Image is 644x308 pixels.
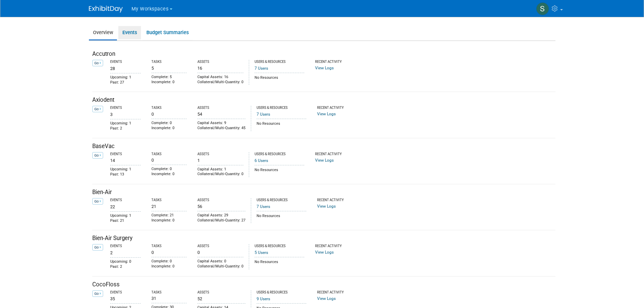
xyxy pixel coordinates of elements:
[151,172,187,177] div: Incomplete: 0
[92,188,555,196] div: Bien-Air
[151,64,187,71] div: 5
[255,60,305,64] div: Users & Resources
[197,213,245,218] div: Capital Assets: 29
[151,290,187,295] div: Tasks
[92,50,555,58] div: Accutron
[255,152,305,157] div: Users & Resources
[255,168,278,172] span: No Resources
[110,167,141,172] div: Upcoming: 1
[110,64,141,71] div: 28
[317,198,357,203] div: Recent Activity
[536,2,549,15] img: Samantha Meyers
[197,121,245,126] div: Capital Assets: 9
[92,281,555,289] div: CocoFloss
[110,203,141,210] div: 22
[92,234,555,242] div: Bien-Air Surgery
[255,260,278,264] span: No Resources
[257,106,307,110] div: Users & Resources
[110,156,141,163] div: 14
[197,198,245,203] div: Assets
[315,152,355,157] div: Recent Activity
[151,259,187,264] div: Complete: 0
[197,126,245,131] div: Collateral/Multi-Quantity: 45
[92,152,103,159] a: Go
[110,290,141,295] div: Events
[110,264,141,269] div: Past: 2
[142,26,193,39] a: Budget Summaries
[257,214,280,218] span: No Resources
[110,248,141,256] div: 2
[197,218,245,223] div: Collateral/Multi-Quantity: 27
[197,110,245,117] div: 54
[89,6,123,13] img: ExhibitDay
[92,96,555,104] div: Axiodent
[197,64,243,71] div: 16
[255,244,305,248] div: Users & Resources
[110,126,141,131] div: Past: 2
[317,204,336,209] a: View Logs
[317,290,357,295] div: Recent Activity
[151,156,187,163] div: 0
[110,244,141,248] div: Events
[151,218,187,223] div: Incomplete: 0
[317,296,336,301] a: View Logs
[255,250,268,255] a: 5 Users
[132,6,169,12] span: My Workspaces
[255,66,268,71] a: 7 Users
[151,152,187,157] div: Tasks
[151,60,187,64] div: Tasks
[257,112,270,117] a: 7 Users
[197,60,243,64] div: Assets
[92,106,103,112] a: Go
[197,172,243,177] div: Collateral/Multi-Quantity: 0
[110,110,141,117] div: 3
[315,66,334,70] a: View Logs
[151,264,187,269] div: Incomplete: 0
[315,250,334,255] a: View Logs
[151,80,187,85] div: Incomplete: 0
[255,75,278,80] span: No Resources
[110,294,141,302] div: 35
[315,244,355,248] div: Recent Activity
[110,198,141,203] div: Events
[151,121,187,126] div: Complete: 0
[151,167,187,172] div: Complete: 0
[197,75,243,80] div: Capital Assets: 16
[151,75,187,80] div: Complete: 5
[151,248,187,255] div: 0
[317,112,336,116] a: View Logs
[197,244,243,248] div: Assets
[197,264,243,269] div: Collateral/Multi-Quantity: 0
[257,297,270,301] a: 9 Users
[257,121,280,126] span: No Resources
[197,290,245,295] div: Assets
[151,294,187,301] div: 31
[110,172,141,177] div: Past: 13
[110,60,141,64] div: Events
[151,203,187,209] div: 21
[197,295,245,302] div: 52
[110,106,141,110] div: Events
[197,248,243,255] div: 0
[197,203,245,209] div: 56
[110,218,141,223] div: Past: 21
[110,152,141,157] div: Events
[151,213,187,218] div: Complete: 21
[255,158,268,163] a: 6 Users
[151,244,187,248] div: Tasks
[110,259,141,264] div: Upcoming: 0
[92,244,103,251] a: Go
[92,60,103,66] a: Go
[257,198,307,203] div: Users & Resources
[110,121,141,126] div: Upcoming: 1
[151,110,187,117] div: 0
[197,106,245,110] div: Assets
[197,152,243,157] div: Assets
[197,259,243,264] div: Capital Assets: 0
[92,198,103,205] a: Go
[151,126,187,131] div: Incomplete: 0
[151,198,187,203] div: Tasks
[92,290,103,297] a: Go
[110,213,141,218] div: Upcoming: 1
[257,290,307,295] div: Users & Resources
